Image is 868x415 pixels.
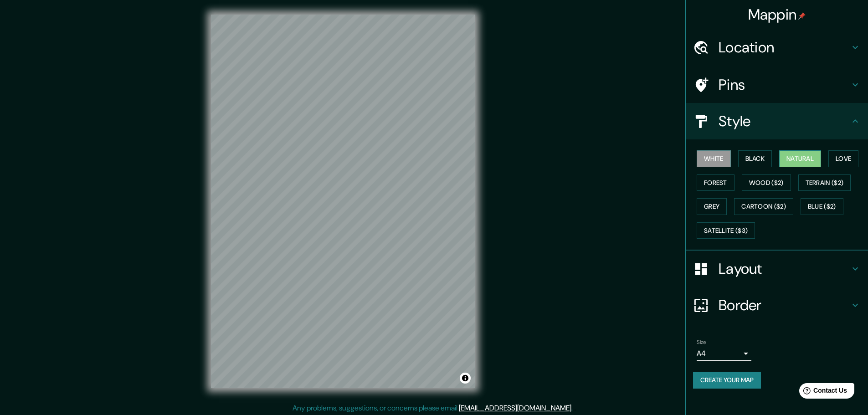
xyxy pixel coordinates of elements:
a: [EMAIL_ADDRESS][DOMAIN_NAME] [459,403,571,413]
button: Blue ($2) [801,198,843,215]
label: Size [697,338,706,346]
button: Create your map [693,372,761,389]
button: Wood ($2) [742,174,791,191]
button: Black [738,150,772,167]
h4: Style [719,112,850,130]
div: Pins [686,67,868,103]
div: Style [686,103,868,139]
img: pin-icon.png [798,12,806,20]
button: Terrain ($2) [798,174,851,191]
h4: Layout [719,260,850,278]
button: Forest [697,174,734,191]
button: Natural [779,150,821,167]
h4: Location [719,38,850,56]
div: Layout [686,251,868,287]
canvas: Map [211,15,475,388]
h4: Mappin [748,5,806,24]
div: A4 [697,346,751,361]
div: Location [686,29,868,66]
button: Cartoon ($2) [734,198,793,215]
button: Love [828,150,858,167]
button: White [697,150,731,167]
iframe: Help widget launcher [787,379,858,405]
div: . [574,403,576,414]
div: Border [686,287,868,323]
h4: Pins [719,76,850,94]
button: Satellite ($3) [697,222,755,239]
p: Any problems, suggestions, or concerns please email . [293,403,573,414]
h4: Border [719,296,850,314]
button: Grey [697,198,727,215]
button: Toggle attribution [460,373,471,384]
div: . [573,403,574,414]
